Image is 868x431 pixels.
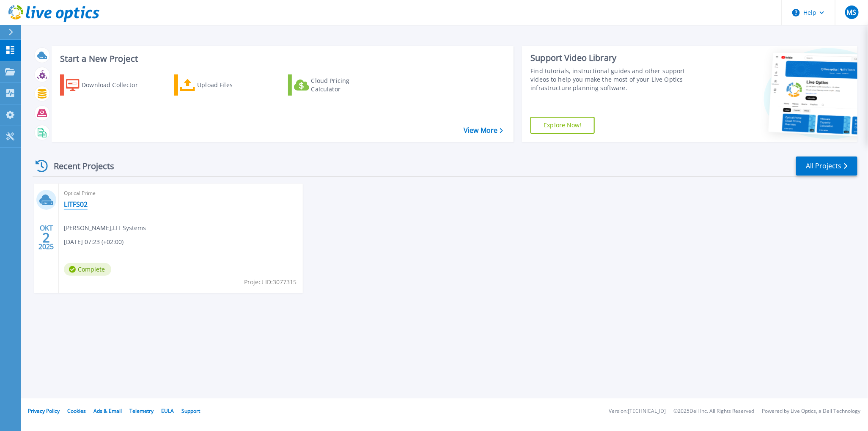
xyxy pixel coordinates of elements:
[762,409,860,414] li: Powered by Live Optics, a Dell Technology
[197,77,265,93] div: Upload Files
[530,117,595,134] a: Explore Now!
[64,223,146,233] span: [PERSON_NAME] , LIT Systems
[609,409,666,414] li: Version: [TECHNICAL_ID]
[38,222,54,253] div: OKT 2025
[42,234,50,241] span: 2
[174,74,269,96] a: Upload Files
[64,189,298,198] span: Optical Prime
[796,156,857,176] a: All Projects
[847,9,857,16] span: MS
[244,277,297,287] span: Project ID: 3077315
[673,409,754,414] li: © 2025 Dell Inc. All Rights Reserved
[64,237,124,247] span: [DATE] 07:23 (+02:00)
[161,407,174,415] a: EULA
[33,156,126,176] div: Recent Projects
[311,77,379,93] div: Cloud Pricing Calculator
[64,263,111,276] span: Complete
[82,77,149,93] div: Download Collector
[28,407,60,415] a: Privacy Policy
[464,126,503,135] a: View More
[181,407,200,415] a: Support
[60,54,503,63] h3: Start a New Project
[60,74,154,96] a: Download Collector
[67,407,86,415] a: Cookies
[93,407,122,415] a: Ads & Email
[530,67,702,92] div: Find tutorials, instructional guides and other support videos to help you make the most of your L...
[530,52,702,63] div: Support Video Library
[129,407,154,415] a: Telemetry
[64,200,88,209] a: LITFS02
[288,74,382,96] a: Cloud Pricing Calculator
